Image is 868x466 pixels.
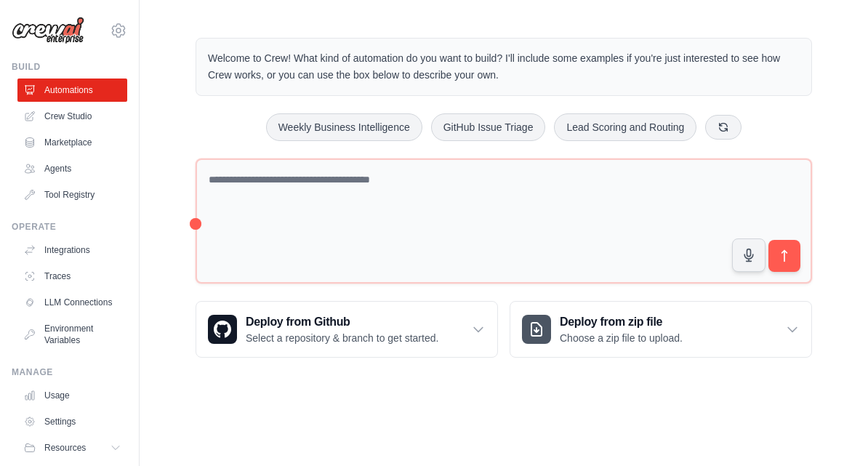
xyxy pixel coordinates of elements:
p: Welcome to Crew! What kind of automation do you want to build? I'll include some examples if you'... [208,50,800,84]
a: Marketplace [17,131,127,154]
div: Build [12,61,127,73]
button: Resources [17,436,127,459]
a: Tool Registry [17,183,127,206]
p: Select a repository & branch to get started. [246,331,438,345]
a: Settings [17,410,127,433]
a: LLM Connections [17,291,127,314]
h3: Deploy from Github [246,313,438,331]
button: GitHub Issue Triage [431,113,546,141]
a: Automations [17,79,127,102]
img: Logo [12,17,84,44]
p: Choose a zip file to upload. [560,331,683,345]
a: Environment Variables [17,317,127,352]
a: Traces [17,265,127,288]
a: Crew Studio [17,105,127,128]
button: Lead Scoring and Routing [554,113,696,141]
button: Weekly Business Intelligence [266,113,422,141]
a: Integrations [17,238,127,262]
h3: Deploy from zip file [560,313,683,331]
div: Operate [12,221,127,233]
a: Usage [17,384,127,407]
div: Manage [12,366,127,378]
a: Agents [17,157,127,180]
span: Resources [44,442,86,454]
